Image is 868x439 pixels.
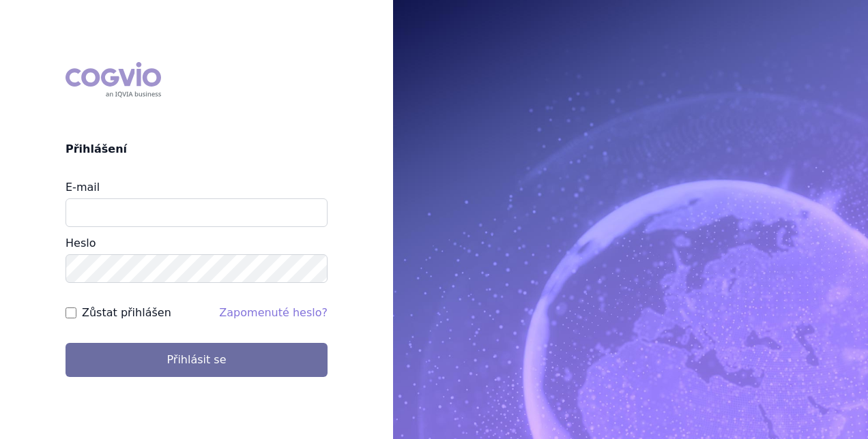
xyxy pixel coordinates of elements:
h2: Přihlášení [66,141,328,157]
label: Heslo [66,237,96,249]
a: Zapomenuté heslo? [219,306,328,319]
label: E-mail [66,181,100,194]
button: Přihlásit se [66,343,328,377]
label: Zůstat přihlášen [82,305,171,321]
div: COGVIO [66,62,161,97]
